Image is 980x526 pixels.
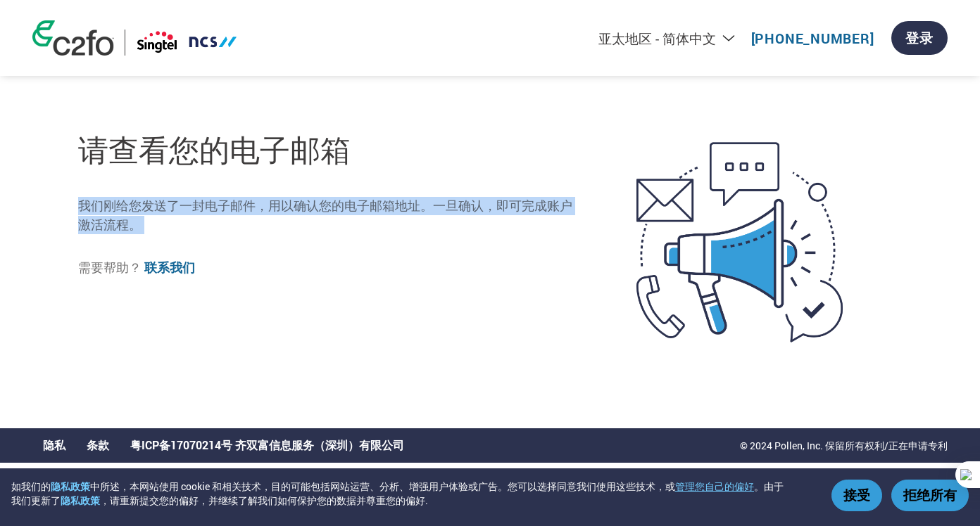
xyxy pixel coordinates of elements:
[78,128,577,174] h1: 请查看您的电子邮箱
[891,21,948,55] a: 登录
[136,30,238,56] img: Singtel
[831,480,882,511] button: 接受
[87,437,109,454] a: 条款
[32,20,114,56] img: c2fo logo
[61,494,100,507] a: 隐私政策
[751,30,874,47] a: [PHONE_NUMBER]
[740,438,948,453] p: © 2024 Pollen, Inc. 保留所有权利/正在申请专利
[43,437,65,454] a: 隐私
[11,480,786,508] div: 如我们的 中所述，本网站使用 cookie 和相关技术，目的可能包括网站运营、分析、增强用户体验或广告。您可以选择同意我们使用这些技术，或 。由于我们更新了 ，请重新提交您的偏好，并继续了解我们...
[78,259,577,277] p: 需要帮助？
[51,480,90,493] a: 隐私政策
[891,480,969,511] button: 拒绝所有
[577,117,902,367] img: open-email
[130,437,404,454] a: 粤ICP备17070214号 齐双富信息服务（深圳）有限公司
[78,197,577,234] p: 我们刚给您发送了一封电子邮件，用以确认您的电子邮箱地址。一旦确认，即可完成账户激活流程。
[675,480,754,494] button: 管理您自己的偏好
[144,259,195,276] a: 联系我们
